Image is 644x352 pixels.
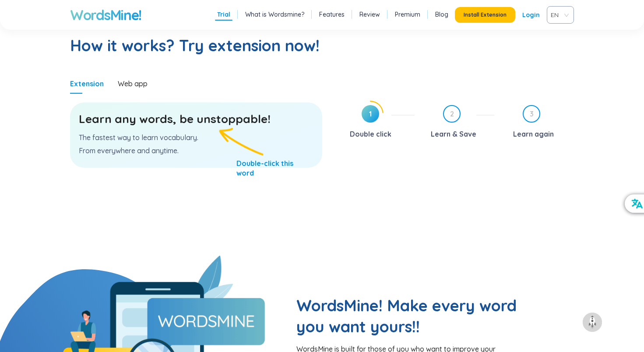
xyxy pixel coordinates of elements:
div: 3Learn again [501,105,574,141]
div: Extension [70,79,104,88]
span: 2 [444,106,460,122]
p: The fastest way to learn vocabulary. [79,133,313,142]
span: 3 [524,106,539,122]
h2: WordsMine! Make every word you want yours!! [296,295,533,337]
span: Install Extension [464,11,507,18]
div: 1Double click [335,105,415,141]
img: to top [585,315,599,329]
span: VIE [551,8,567,21]
a: Premium [395,10,420,19]
h3: Learn any words, be unstoppable! [79,111,313,127]
div: Learn again [513,127,554,141]
a: What is Wordsmine? [245,10,304,19]
a: Login [522,7,540,23]
a: Features [319,10,345,19]
button: Install Extension [455,7,515,23]
a: WordsMine! [70,6,141,24]
div: 2Learn & Save [422,105,494,141]
p: From everywhere and anytime. [79,146,313,155]
div: Double click [350,127,391,141]
a: Review [359,10,380,19]
div: Web app [118,79,148,88]
div: Learn & Save [431,127,476,141]
h2: How it works? Try extension now! [70,35,574,56]
span: 1 [362,105,379,123]
a: Trial [217,10,230,19]
a: Blog [435,10,448,19]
